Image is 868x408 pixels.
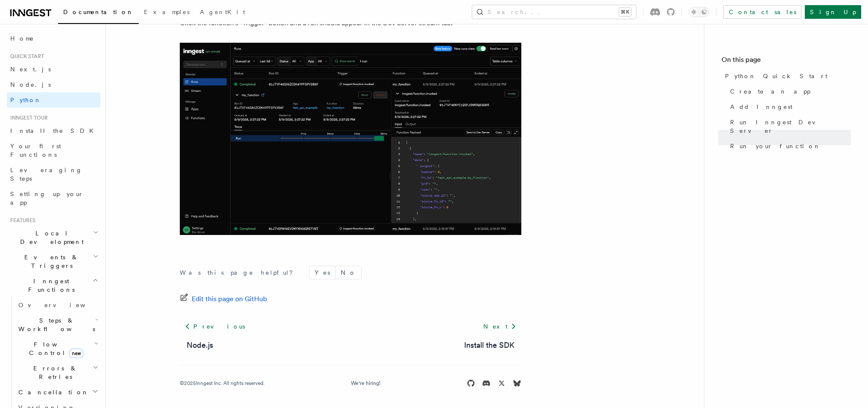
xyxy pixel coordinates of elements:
a: Overview [15,297,100,313]
span: new [69,349,83,358]
button: Yes [310,266,335,279]
a: Install the SDK [7,123,100,138]
p: Was this page helpful? [180,268,299,277]
button: Toggle dark mode [689,7,709,17]
span: Run Inngest Dev Server [730,118,851,135]
a: Run Inngest Dev Server [727,114,851,138]
a: Documentation [58,3,139,24]
span: Flow Control [15,340,94,357]
span: Documentation [63,9,134,15]
a: Node.js [7,77,100,92]
a: Install the SDK [464,339,514,351]
span: Inngest tour [7,114,48,121]
span: Home [10,34,34,43]
span: Add Inngest [730,103,792,111]
a: Setting up your app [7,186,100,210]
span: Create an app [730,87,810,96]
span: Errors & Retries [15,364,93,381]
kbd: ⌘K [619,8,631,16]
span: Setting up your app [10,191,84,206]
button: No [336,266,361,279]
a: Add Inngest [727,99,851,114]
a: Edit this page on GitHub [180,293,267,305]
span: Overview [18,302,106,308]
button: Cancellation [15,385,100,400]
a: Python Quick Start [722,68,851,84]
a: Leveraging Steps [7,162,100,186]
span: Run your function [730,142,821,150]
button: Inngest Functions [7,273,100,297]
a: We're hiring! [351,380,380,387]
a: Home [7,31,100,46]
button: Flow Controlnew [15,337,100,361]
button: Search...⌘K [472,5,636,19]
h4: On this page [722,55,851,68]
a: Node.js [187,339,213,351]
span: Python [10,97,41,103]
span: Quick start [7,53,44,60]
a: Next [478,319,521,334]
a: Next.js [7,62,100,77]
span: Edit this page on GitHub [192,293,267,305]
span: Cancellation [15,388,89,396]
a: Examples [139,3,195,23]
span: Your first Functions [10,143,61,158]
span: Events & Triggers [7,253,93,270]
span: AgentKit [200,9,245,15]
a: Your first Functions [7,138,100,162]
a: Run your function [727,138,851,154]
a: Previous [180,319,250,334]
span: Leveraging Steps [10,167,82,182]
span: Steps & Workflows [15,316,95,333]
button: Local Development [7,226,100,249]
button: Errors & Retries [15,361,100,385]
span: Python Quick Start [725,72,827,80]
span: Local Development [7,229,93,246]
a: Sign Up [805,5,861,19]
a: Create an app [727,84,851,99]
span: Next.js [10,66,51,73]
button: Steps & Workflows [15,313,100,337]
span: Inngest Functions [7,277,92,294]
a: AgentKit [195,3,250,23]
span: Features [7,217,35,224]
span: Examples [144,9,190,15]
a: Contact sales [723,5,801,19]
img: quick-start-run.png [180,43,521,235]
a: Python [7,92,100,108]
span: Install the SDK [10,127,99,134]
button: Events & Triggers [7,249,100,273]
div: © 2025 Inngest Inc. All rights reserved. [180,380,265,387]
span: Node.js [10,81,51,88]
